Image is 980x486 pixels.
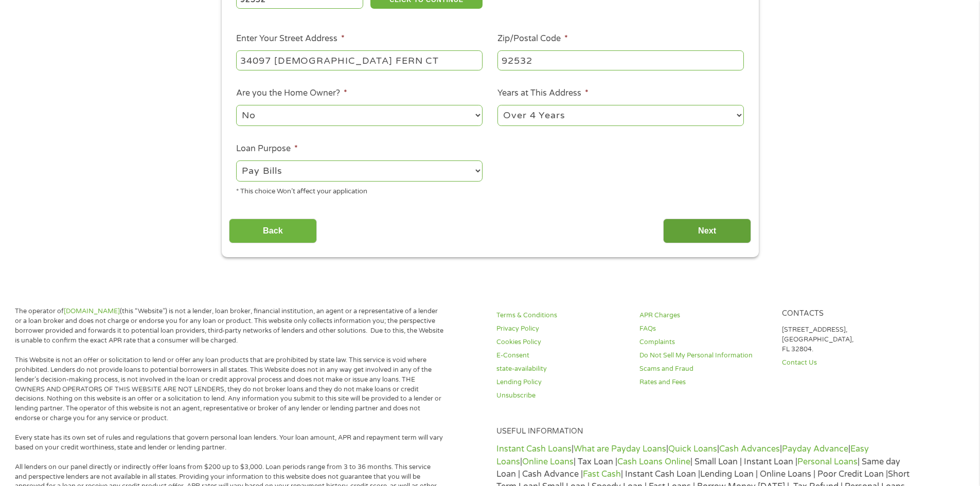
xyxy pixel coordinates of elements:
a: state-availability [496,364,627,374]
a: Easy Loans [496,444,869,466]
a: FAQs [639,324,770,334]
h4: Contacts [782,309,913,319]
a: Payday Advance [782,444,848,454]
label: Enter Your Street Address [236,33,345,44]
label: Are you the Home Owner? [236,88,347,99]
input: Next [663,219,751,244]
a: Do Not Sell My Personal Information [639,351,770,361]
input: 1 Main Street [236,50,483,70]
p: This Website is not an offer or solicitation to lend or offer any loan products that are prohibit... [15,355,444,423]
p: The operator of (this “Website”) is not a lender, loan broker, financial institution, an agent or... [15,307,444,346]
label: Years at This Address [497,88,589,99]
a: E-Consent [496,351,627,361]
a: Cookies Policy [496,337,627,347]
a: Terms & Conditions [496,311,627,320]
a: Cash Advances [719,444,780,454]
a: APR Charges [639,311,770,320]
a: Complaints [639,337,770,347]
input: Back [229,219,317,244]
a: Cash Loans Online [617,457,690,467]
p: [STREET_ADDRESS], [GEOGRAPHIC_DATA], FL 32804. [782,325,913,354]
a: Rates and Fees [639,377,770,387]
a: Personal Loans [797,457,858,467]
a: Unsubscribe [496,391,627,401]
a: Online Loans [522,457,574,467]
h4: Useful Information [496,427,913,437]
a: Quick Loans [668,444,717,454]
label: Zip/Postal Code [497,33,568,44]
a: What are Payday Loans [574,444,666,454]
a: Instant Cash Loans [496,444,572,454]
a: Contact Us [782,358,913,368]
label: Loan Purpose [236,143,298,154]
a: Lending Policy [496,377,627,387]
a: Privacy Policy [496,324,627,334]
a: [DOMAIN_NAME] [64,307,120,315]
div: * This choice Won’t affect your application [236,183,483,197]
a: Scams and Fraud [639,364,770,374]
p: Every state has its own set of rules and regulations that govern personal loan lenders. Your loan... [15,433,444,453]
a: Fast Cash [583,469,621,479]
